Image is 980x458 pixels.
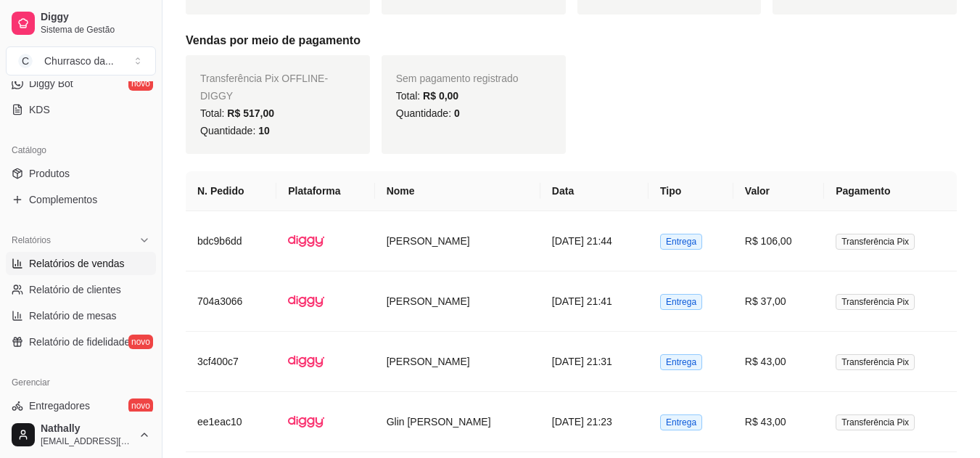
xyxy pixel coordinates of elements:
img: diggy [288,283,324,319]
th: Plataforma [276,171,374,211]
span: Transferência Pix [836,234,915,250]
button: Select a team [6,46,156,75]
span: KDS [29,102,50,117]
a: Entregadoresnovo [6,394,156,417]
th: Valor [733,171,824,211]
a: DiggySistema de Gestão [6,6,156,41]
span: Diggy [41,11,150,24]
button: Nathally[EMAIL_ADDRESS][DOMAIN_NAME] [6,417,156,452]
span: Entrega [660,354,702,370]
span: Relatórios de vendas [29,256,125,271]
img: diggy [288,343,324,380]
span: Produtos [29,166,70,181]
span: Entrega [660,234,702,250]
img: diggy [288,223,324,259]
span: Sem pagamento registrado [396,73,519,84]
a: Relatório de mesas [6,304,156,327]
span: Transferência Pix [836,354,915,370]
td: bdc9b6dd [186,211,276,271]
span: C [18,54,33,68]
span: [EMAIL_ADDRESS][DOMAIN_NAME] [41,435,133,447]
span: Nathally [41,422,133,435]
a: Relatório de fidelidadenovo [6,330,156,353]
span: Total: [396,90,458,102]
img: diggy [288,404,324,440]
td: [DATE] 21:44 [540,211,648,271]
td: R$ 43,00 [733,392,824,452]
span: 0 [454,107,460,119]
div: Churrasco da ... [44,54,114,68]
th: N. Pedido [186,171,276,211]
span: Quantidade: [396,107,460,119]
span: Transferência Pix OFFLINE - DIGGY [200,73,328,102]
span: Quantidade: [200,125,270,136]
span: Sistema de Gestão [41,24,150,36]
th: Nome [375,171,540,211]
a: KDS [6,98,156,121]
span: Complementos [29,192,97,207]
td: [PERSON_NAME] [375,332,540,392]
a: Produtos [6,162,156,185]
span: Transferência Pix [836,294,915,310]
td: [DATE] 21:41 [540,271,648,332]
td: Glin [PERSON_NAME] [375,392,540,452]
h5: Vendas por meio de pagamento [186,32,957,49]
span: Entrega [660,294,702,310]
span: Transferência Pix [836,414,915,430]
span: Total: [200,107,274,119]
span: Entregadores [29,398,90,413]
span: R$ 0,00 [423,90,458,102]
td: ee1eac10 [186,392,276,452]
td: 704a3066 [186,271,276,332]
th: Tipo [648,171,733,211]
span: 10 [258,125,270,136]
span: Relatório de fidelidade [29,335,130,349]
span: Relatórios [12,234,51,246]
td: R$ 106,00 [733,211,824,271]
th: Pagamento [824,171,957,211]
th: Data [540,171,648,211]
span: Relatório de clientes [29,282,121,297]
div: Catálogo [6,139,156,162]
div: Gerenciar [6,371,156,394]
td: [PERSON_NAME] [375,211,540,271]
td: R$ 43,00 [733,332,824,392]
a: Complementos [6,188,156,211]
span: Diggy Bot [29,76,73,91]
td: [DATE] 21:31 [540,332,648,392]
a: Diggy Botnovo [6,72,156,95]
td: 3cf400c7 [186,332,276,392]
td: [PERSON_NAME] [375,271,540,332]
td: [DATE] 21:23 [540,392,648,452]
td: R$ 37,00 [733,271,824,332]
span: Entrega [660,414,702,430]
a: Relatórios de vendas [6,252,156,275]
span: R$ 517,00 [227,107,274,119]
a: Relatório de clientes [6,278,156,301]
span: Relatório de mesas [29,308,117,323]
